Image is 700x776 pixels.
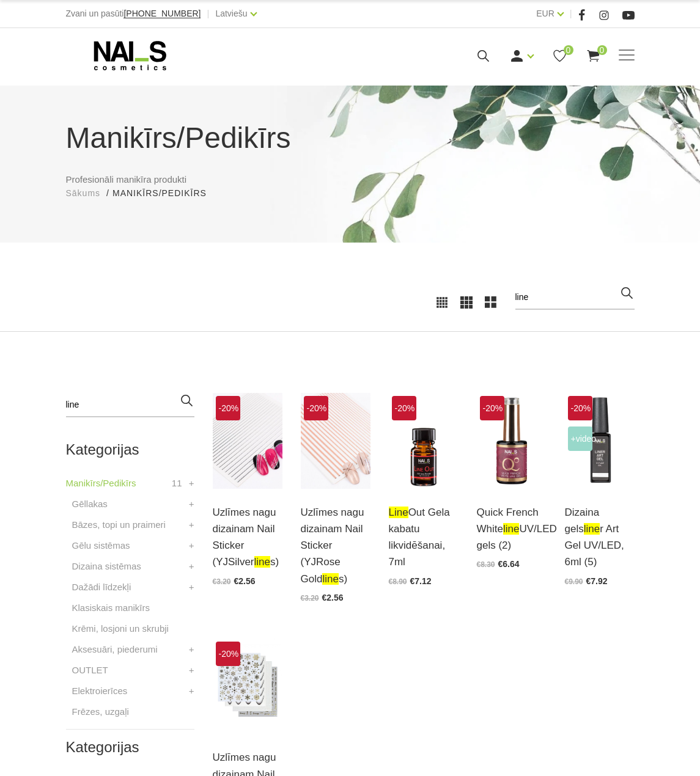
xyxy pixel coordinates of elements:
a: + [189,497,194,511]
a: + [189,663,194,678]
a: lineOut Gela kabatu likvidēšanai, 7ml [389,504,459,571]
span: line [389,507,408,518]
span: €2.56 [234,576,256,586]
img: Uzlīmes nagu dizainam Nail Sticker... [301,393,370,489]
a: Dizaina sistēmas [72,559,141,574]
h2: Kategorijas [66,442,194,458]
a: OUTLET [72,663,108,678]
span: -20% [216,642,240,666]
a: Uzlīmes nagu dizainam Nail Sticker (YJSilverlines) [213,504,282,571]
span: [PHONE_NUMBER] [123,9,201,18]
span: | [570,6,572,21]
a: + [189,538,194,553]
h2: Kategorijas [66,739,194,755]
a: Uzlīmes nagu dizainam Nail Sticker (YJRose Goldlines) [301,504,370,587]
a: + [189,642,194,657]
li: Manikīrs/Pedikīrs [112,187,219,200]
div: Zvani un pasūti [66,6,201,21]
a: Dažādi līdzekļi [72,580,131,595]
span: €6.64 [498,559,520,569]
a: + [189,684,194,698]
a: + [189,580,194,595]
a: Elektroierīces [72,684,128,698]
span: -20% [568,396,592,420]
a: Gēllakas [72,497,108,511]
a: Krēmi, losjoni un skrubji [72,621,169,636]
a: Manikīrs/Pedikīrs [66,476,136,491]
span: €2.56 [322,593,344,602]
img: Liner Art Gel - UV/LED dizaina gels smalku, vienmērīgu, pigmentētu līniju zīmēšanai.Lielisks palī... [565,393,635,489]
span: -20% [304,396,328,420]
span: €9.90 [565,577,583,586]
a: + [189,476,194,491]
img: Uzlīmes nagu dizainam Nail Sticker... [213,393,282,489]
span: 11 [172,476,182,491]
a: Sākums [66,187,101,200]
a: Dizaina gelsliner Art Gel UV/LED, 6ml (5) [565,504,635,571]
a: Bāzes, topi un praimeri [72,518,166,532]
span: -20% [392,396,416,420]
a: [PHONE_NUMBER] [123,9,201,18]
a: + [189,559,194,574]
a: EUR [536,6,554,21]
span: €3.20 [301,594,319,602]
a: Frēzes, uzgaļi [72,705,129,719]
img: Uzlīmes nagu dizainam Nail Sticker... [213,639,282,734]
a: 0 [586,48,601,64]
a: Aksesuāri, piederumi [72,642,158,657]
span: Sākums [66,188,101,198]
a: Gēlu sistēmas [72,538,130,553]
input: Meklēt produktus ... [66,393,194,417]
span: 0 [564,45,573,55]
span: €7.92 [586,576,608,586]
span: +Video [568,426,592,451]
img: Universāls līdzeklis “kabatu pēdu” likvidēšanai. Iekļūst zem paceltā gela vai akrila un rada tā c... [389,393,459,489]
a: + [189,518,194,532]
span: -20% [216,396,240,420]
div: Profesionāli manikīra produkti [57,116,644,200]
h1: Manikīrs/Pedikīrs [66,116,635,160]
span: line [322,573,338,585]
span: line [503,523,519,535]
a: Klasiskais manikīrs [72,601,150,615]
a: 0 [552,48,567,64]
span: line [584,523,600,535]
span: €8.30 [477,560,495,569]
span: -20% [480,396,504,420]
span: €3.20 [213,577,231,586]
img: Quick French White Line - īpaši izstrādāta pigmentēta baltā gellaka perfektam franču manikīram.* ... [477,393,547,489]
span: €8.90 [389,577,407,586]
input: Meklēt produktus ... [515,285,635,310]
span: €7.12 [410,576,432,586]
span: 0 [597,45,607,55]
a: Quick French WhitelineUV/LED gels (2) [477,504,547,554]
a: Latviešu [215,6,247,21]
span: line [254,556,270,568]
span: | [207,6,209,21]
